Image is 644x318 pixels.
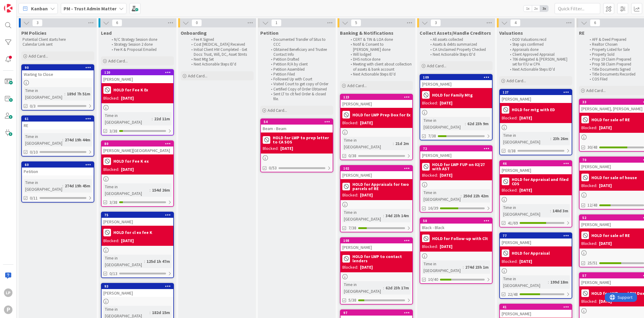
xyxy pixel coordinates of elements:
span: Valuations [499,30,523,36]
div: [DATE] [599,240,612,247]
div: [DATE] [121,166,134,173]
div: [DATE] [519,115,532,121]
div: 77 [503,234,572,238]
div: 274d 23h 1m [464,264,490,270]
li: Meeting with client about collection of assets & bank account [347,62,412,72]
div: [DATE] [440,100,452,106]
span: : [550,135,551,142]
span: 3/38 [109,199,117,206]
li: Obtained Beneficiary and Trustee Contact Info [268,47,332,57]
p: Calendar Link sent [23,42,93,47]
div: Blocked: [263,145,279,152]
div: 120[PERSON_NAME] [102,70,173,83]
div: [PERSON_NAME] [500,238,572,246]
span: 0 [192,19,202,26]
div: [DATE] [599,125,612,131]
div: Blocked: [581,240,597,247]
li: Fee K & Proposal Emailed [108,47,173,52]
div: 189d 7h 51m [65,90,92,97]
li: DOD Valuations recd [507,37,571,42]
li: Next Actionable Steps ID'd [427,52,492,57]
span: : [62,182,63,189]
div: Time in [GEOGRAPHIC_DATA] [342,281,383,295]
div: Time in [GEOGRAPHIC_DATA] [502,132,550,145]
div: [DATE] [599,298,612,305]
li: CERT & TIN & LOA done [347,37,412,42]
span: : [465,120,466,127]
div: 140d 3m [551,207,570,214]
div: 60 [25,163,94,167]
span: RE [579,30,585,36]
div: 80 [102,141,173,147]
li: Next Actionable Steps ID'd [507,67,571,72]
div: Blocked: [342,192,358,198]
div: 75 [104,213,173,217]
div: 54 [264,120,333,124]
div: 123 [341,94,412,100]
span: Petition [260,30,279,36]
li: Assets & debts summarized [427,42,492,47]
span: : [463,264,464,270]
div: 123[PERSON_NAME] [341,94,412,108]
span: 7/38 [348,225,356,231]
div: 80 [104,142,173,146]
div: 109 [420,75,492,80]
div: Black - Black [420,224,492,231]
div: Time in [GEOGRAPHIC_DATA] [24,179,62,193]
span: 7/38 [428,133,436,139]
li: N/C Strategy Session done [108,37,173,42]
div: 123 [343,95,412,99]
div: 120 [104,70,173,75]
div: Time in [GEOGRAPHIC_DATA] [103,255,144,268]
div: Blocked: [502,187,518,193]
div: Blocked: [422,243,438,250]
div: 58 [423,219,492,223]
div: [PERSON_NAME] [102,218,173,226]
span: 2x [532,5,540,12]
span: 6 [112,19,122,26]
div: 93[PERSON_NAME] [102,284,173,297]
span: Support [13,1,28,8]
div: 250d 22h 42m [462,193,490,199]
div: Blocked: [502,115,518,121]
li: Client Approved Appraisal [507,52,571,57]
div: Time in [GEOGRAPHIC_DATA] [342,209,383,222]
div: [DATE] [519,258,532,265]
b: HOLD for sale of RE [591,118,630,122]
li: Fee K Signed [188,37,253,42]
div: Blocked: [103,238,119,244]
div: [PERSON_NAME][GEOGRAPHIC_DATA] [102,147,173,154]
div: 41 [503,305,572,309]
span: 5/38 [348,297,356,303]
b: PM - Trust Admin Matter [64,5,116,12]
div: 34d 23h 14m [384,212,410,219]
span: 25/51 [587,260,597,266]
b: HOLD for LWP to prep letter to CA SOS [273,136,331,144]
b: HOLD for mtg with ED [512,108,555,112]
span: 0/13 [109,270,117,277]
span: Kanban [31,5,48,12]
div: [DATE] [360,264,373,270]
div: 61 [22,116,94,122]
div: 72 [420,146,492,151]
div: Time in [GEOGRAPHIC_DATA] [103,112,152,125]
b: HOLD for sale of RE [591,233,630,238]
span: 0/53 [269,165,277,171]
span: 12/48 [587,202,597,208]
div: RE [22,122,94,129]
div: Time in [GEOGRAPHIC_DATA] [24,87,64,101]
li: DHS notice done [347,57,412,62]
div: Time in [GEOGRAPHIC_DATA] [24,133,62,147]
div: Time in [GEOGRAPHIC_DATA] [502,204,550,217]
span: 16/39 [428,205,438,211]
span: 0/10 [30,149,38,155]
div: LP [4,288,12,297]
div: [DATE] [121,238,134,244]
div: 77[PERSON_NAME] [500,233,572,246]
li: Next Actionable Steps ID'd [347,72,412,77]
div: 154d 26m [151,187,171,193]
span: Add Card... [507,78,526,83]
div: 199d 18m [549,279,570,285]
div: [PERSON_NAME] [420,151,492,159]
li: Petition Assembled [268,67,332,72]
